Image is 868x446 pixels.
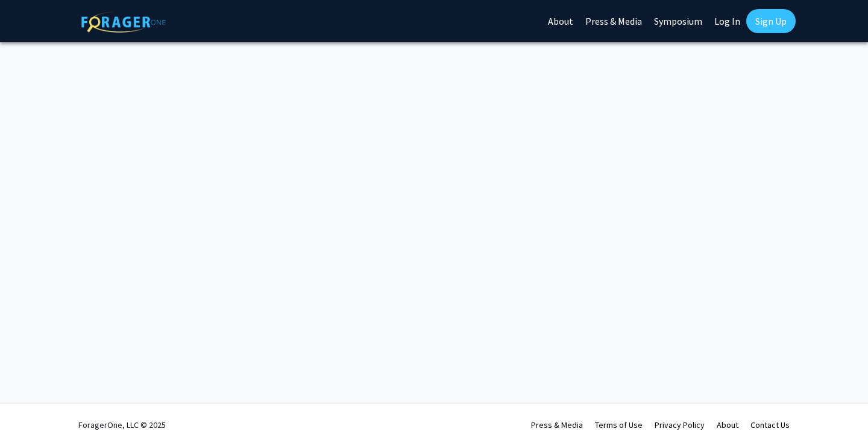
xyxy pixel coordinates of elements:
a: Terms of Use [595,419,643,430]
div: ForagerOne, LLC © 2025 [78,404,166,446]
img: ForagerOne Logo [81,11,166,33]
a: Contact Us [750,419,790,430]
a: About [717,419,738,430]
a: Sign Up [746,9,796,33]
a: Press & Media [531,419,583,430]
a: Privacy Policy [655,419,705,430]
